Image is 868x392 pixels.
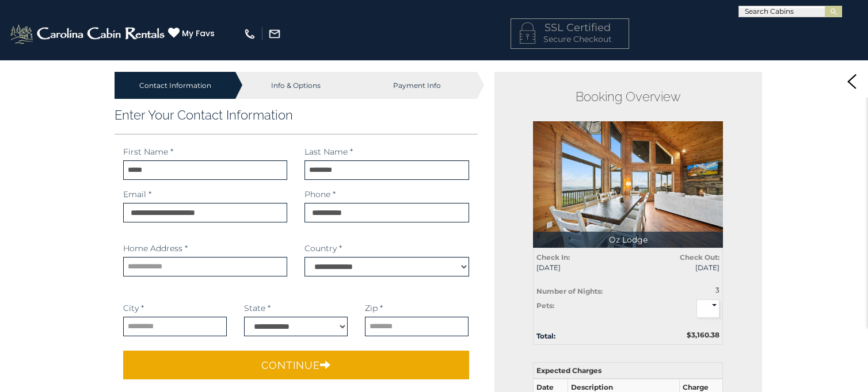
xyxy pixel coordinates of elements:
[533,89,723,104] h2: Booking Overview
[536,301,554,310] strong: Pets:
[123,243,188,254] label: Home Address *
[115,107,478,122] h3: Enter Your Contact Information
[536,253,570,262] strong: Check In:
[536,287,603,295] strong: Number of Nights:
[168,27,218,40] a: My Favs
[536,332,555,340] strong: Total:
[304,189,336,200] label: Phone *
[637,263,719,272] span: [DATE]
[534,362,723,379] th: Expected Charges
[304,243,342,254] label: Country *
[520,22,535,44] img: LOCKICON1.png
[520,22,620,34] h4: SSL Certified
[628,330,728,340] div: $3,160.38
[9,22,168,45] img: White-1-2.png
[182,28,215,40] span: My Favs
[123,302,144,314] label: City *
[243,28,256,40] img: phone-regular-white.png
[533,232,723,248] p: Oz Lodge
[123,351,469,379] button: Continue
[365,302,383,314] label: Zip *
[520,33,620,45] p: Secure Checkout
[123,146,173,157] label: First Name *
[268,28,281,40] img: mail-regular-white.png
[304,146,353,157] label: Last Name *
[670,285,719,295] div: 3
[533,121,723,248] img: 1755888806_thumbnail.jpeg
[244,302,271,314] label: State *
[123,189,151,200] label: Email *
[536,263,619,272] span: [DATE]
[680,253,719,262] strong: Check Out:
